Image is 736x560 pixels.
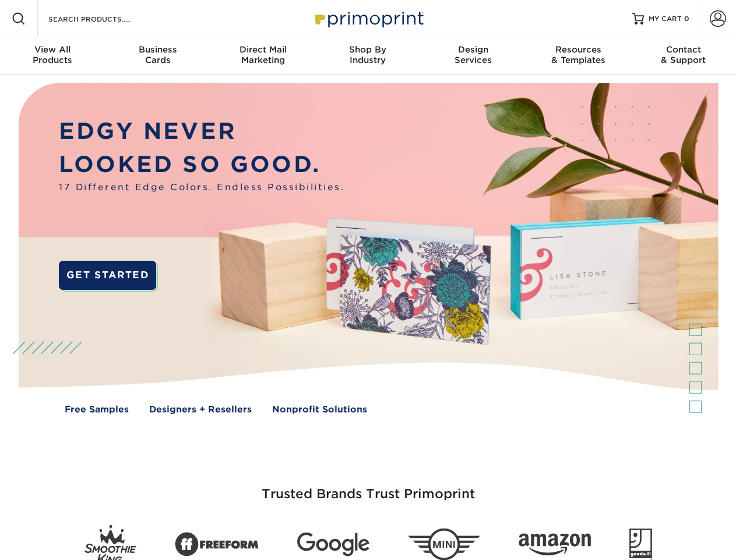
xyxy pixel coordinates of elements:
span: Design [421,44,526,55]
img: Amazon [519,534,591,556]
p: EDGY NEVER [59,115,344,148]
a: BusinessCards [105,37,210,75]
img: Goodwill [629,528,652,560]
h3: Trusted Brands Trust Primoprint [27,459,709,516]
div: & Support [631,44,736,65]
div: Services [421,44,526,65]
div: Industry [315,44,420,65]
span: 17 Different Edge Colors. Endless Possibilities. [59,181,344,194]
input: SEARCH PRODUCTS..... [47,12,161,26]
a: Nonprofit Solutions [272,403,367,416]
img: Google [297,533,369,556]
a: Shop ByIndustry [315,37,420,75]
a: Contact& Support [631,37,736,75]
a: Free Samples [65,403,129,416]
a: Resources& Templates [526,37,631,75]
img: Primoprint [310,6,427,31]
div: & Templates [526,44,631,65]
span: Direct Mail [210,44,315,55]
div: Cards [105,44,210,65]
span: MY CART [649,14,682,24]
span: Business [105,44,210,55]
span: Shop By [315,44,420,55]
p: LOOKED SO GOOD. [59,148,344,181]
div: Marketing [210,44,315,65]
a: Direct MailMarketing [210,37,315,75]
span: 0 [684,15,689,23]
span: Contact [631,44,736,55]
a: DesignServices [421,37,526,75]
a: Designers + Resellers [149,403,252,416]
span: Resources [526,44,631,55]
a: GET STARTED [59,261,156,290]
